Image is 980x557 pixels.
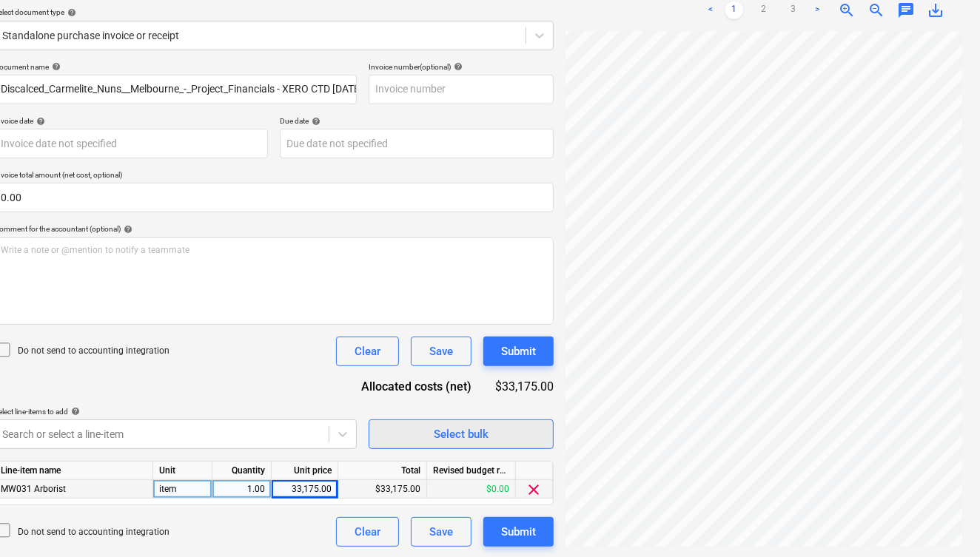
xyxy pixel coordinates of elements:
[355,522,380,541] div: Clear
[278,480,332,499] div: 33,175.00
[434,425,489,444] div: Select bulk
[272,462,338,480] div: Unit price
[897,1,915,19] span: chat
[427,462,516,480] div: Revised budget remaining
[785,1,802,19] a: Page 3
[349,378,495,395] div: Allocated costs (net)
[121,225,132,234] span: help
[1,484,66,494] span: MW031 Arborist
[451,62,463,71] span: help
[18,345,170,357] p: Do not send to accounting integration
[338,462,427,480] div: Total
[411,337,471,366] button: Save
[725,1,743,19] a: Page 1 is your current page
[927,1,944,19] span: save_alt
[369,419,554,449] button: Select bulk
[808,1,826,19] a: Next page
[355,342,380,361] div: Clear
[526,481,543,499] span: clear
[33,117,45,126] span: help
[483,337,554,366] button: Submit
[495,378,554,395] div: $33,175.00
[483,517,554,547] button: Submit
[838,1,856,19] span: zoom_in
[153,462,212,480] div: Unit
[906,486,980,557] iframe: Chat Widget
[369,75,554,104] input: Invoice number
[336,517,399,547] button: Clear
[427,480,516,499] div: $0.00
[369,62,554,72] div: Invoice number (optional)
[153,480,212,499] div: item
[755,1,773,19] a: Page 2
[280,129,554,158] input: Due date not specified
[49,62,61,71] span: help
[429,522,453,541] div: Save
[68,407,80,416] span: help
[218,480,265,499] div: 1.00
[338,480,427,499] div: $33,175.00
[212,462,272,480] div: Quantity
[309,117,320,126] span: help
[336,337,399,366] button: Clear
[702,1,719,19] a: Previous page
[18,526,170,539] p: Do not send to accounting integration
[867,1,885,19] span: zoom_out
[411,517,471,547] button: Save
[64,8,76,17] span: help
[501,342,536,361] div: Submit
[280,116,554,126] div: Due date
[429,342,453,361] div: Save
[501,522,536,541] div: Submit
